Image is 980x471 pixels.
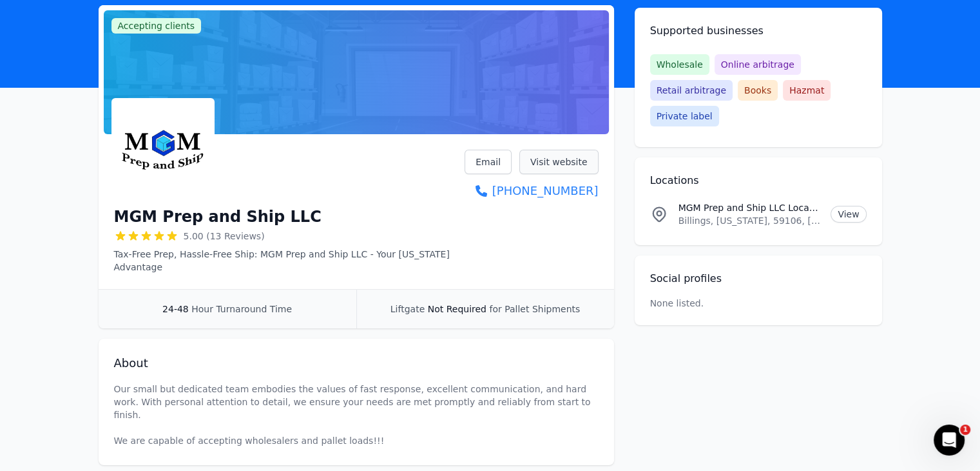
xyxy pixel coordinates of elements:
[650,271,867,286] h2: Social profiles
[650,54,709,75] span: Wholesale
[678,201,821,214] p: MGM Prep and Ship LLC Location
[191,304,292,314] span: Hour Turnaround Time
[111,18,202,34] span: Accepting clients
[650,80,733,101] span: Retail arbitrage
[650,173,867,188] h2: Locations
[715,54,801,75] span: Online arbitrage
[114,206,322,227] h1: MGM Prep and Ship LLC
[465,150,512,174] a: Email
[678,214,821,227] p: Billings, [US_STATE], 59106, [GEOGRAPHIC_DATA]
[114,383,599,447] p: Our small but dedicated team embodies the values of fast response, excellent communication, and h...
[650,297,704,310] p: None listed.
[162,304,189,314] span: 24-48
[738,80,778,101] span: Books
[465,182,598,200] a: [PHONE_NUMBER]
[934,425,965,456] iframe: Intercom live chat
[114,248,465,274] p: Tax-Free Prep, Hassle-Free Ship: MGM Prep and Ship LLC - Your [US_STATE] Advantage
[114,101,212,199] img: MGM Prep and Ship LLC
[519,150,599,174] a: Visit website
[114,354,599,372] h2: About
[831,206,866,223] a: View
[428,304,486,314] span: Not Required
[184,230,265,243] span: 5.00 (13 Reviews)
[783,80,831,101] span: Hazmat
[390,304,425,314] span: Liftgate
[650,106,719,126] span: Private label
[650,23,867,39] h2: Supported businesses
[489,304,580,314] span: for Pallet Shipments
[960,425,970,435] span: 1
